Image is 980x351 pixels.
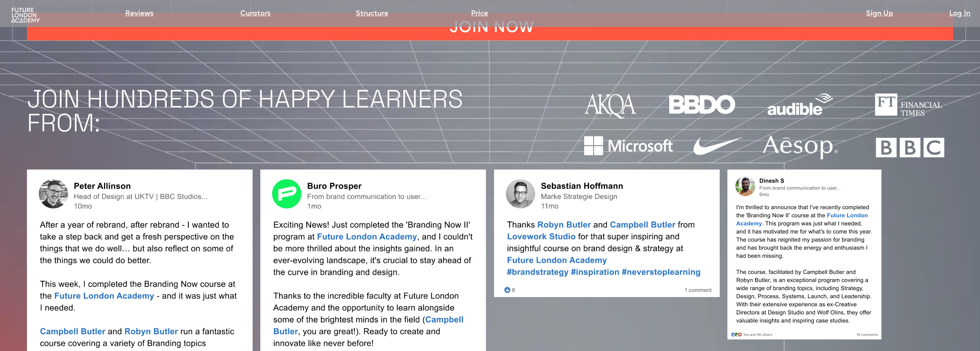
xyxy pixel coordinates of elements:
h1: JOIN HUNDREDS OF HAPPY LEARNERS FROM: [27,87,539,135]
a: Curators [240,8,271,19]
a: Reviews [125,8,154,19]
a: Log In [949,8,970,19]
a: Structure [356,8,389,19]
a: Price [471,8,488,19]
a: Sign Up [866,8,893,19]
